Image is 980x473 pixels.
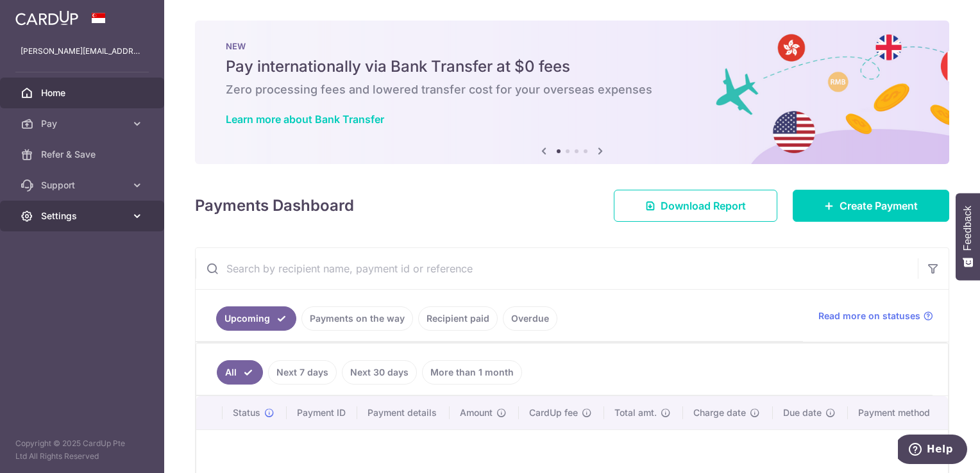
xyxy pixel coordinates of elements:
span: Total amt. [614,406,657,419]
span: Settings [41,210,126,222]
a: Download Report [614,190,777,222]
span: Support [41,179,126,192]
a: All [217,360,263,385]
a: Read more on statuses [818,310,933,322]
h6: Zero processing fees and lowered transfer cost for your overseas expenses [226,82,918,97]
span: Due date [783,406,822,419]
iframe: Opens a widget where you can find more information [898,435,967,467]
a: Upcoming [216,306,296,331]
th: Payment ID [287,396,358,429]
button: Feedback - Show survey [956,193,980,280]
h5: Pay internationally via Bank Transfer at $0 fees [226,56,918,77]
span: Read more on statuses [818,310,920,322]
p: NEW [226,41,918,51]
a: Payments on the way [301,306,413,331]
a: Overdue [503,306,557,331]
input: Search by recipient name, payment id or reference [196,248,918,289]
span: Pay [41,117,126,130]
a: Learn more about Bank Transfer [226,113,384,126]
img: Bank transfer banner [195,21,949,164]
th: Payment details [357,396,450,429]
a: Next 7 days [268,360,337,385]
a: Create Payment [793,190,949,222]
span: Charge date [693,406,746,419]
span: Status [233,406,260,419]
span: Create Payment [840,198,918,213]
a: Recipient paid [418,306,498,331]
span: Feedback [962,206,974,251]
a: Next 30 days [342,360,417,385]
a: More than 1 month [422,360,522,385]
h4: Payments Dashboard [195,194,354,217]
span: CardUp fee [529,406,578,419]
span: Refer & Save [41,148,126,161]
span: Amount [460,406,493,419]
th: Payment method [848,396,948,429]
span: Download Report [661,198,746,213]
img: CardUp [15,10,78,26]
span: Home [41,87,126,99]
p: [PERSON_NAME][EMAIL_ADDRESS][DOMAIN_NAME] [21,45,144,58]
